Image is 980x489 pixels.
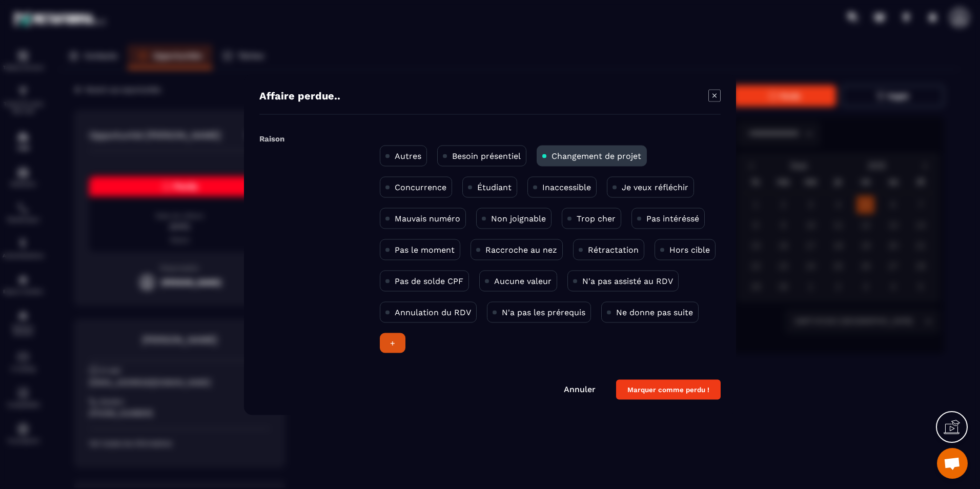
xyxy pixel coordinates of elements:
p: Hors cible [669,245,710,255]
p: Pas le moment [395,245,455,255]
a: Annuler [564,384,596,394]
a: Ouvrir le chat [937,448,968,479]
label: Raison [259,134,284,144]
p: Besoin présentiel [452,151,521,161]
p: Ne donne pas suite [616,308,693,317]
p: Annulation du RDV [395,308,471,317]
p: Autres [395,151,421,161]
p: Mauvais numéro [395,214,460,223]
p: Raccroche au nez [485,245,557,255]
p: Changement de projet [552,151,641,161]
p: Trop cher [577,214,616,223]
h4: Affaire perdue.. [259,90,340,104]
button: Marquer comme perdu ! [616,380,721,400]
p: Pas de solde CPF [395,276,463,286]
p: Étudiant [477,182,512,192]
p: Non joignable [491,214,546,223]
p: Concurrence [395,182,446,192]
div: + [380,333,405,353]
p: Aucune valeur [494,276,552,286]
p: Je veux réfléchir [622,182,688,192]
p: N'a pas les prérequis [502,308,585,317]
p: N'a pas assisté au RDV [582,276,673,286]
p: Pas intéréssé [646,214,699,223]
p: Inaccessible [542,182,591,192]
p: Rétractation [588,245,639,255]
